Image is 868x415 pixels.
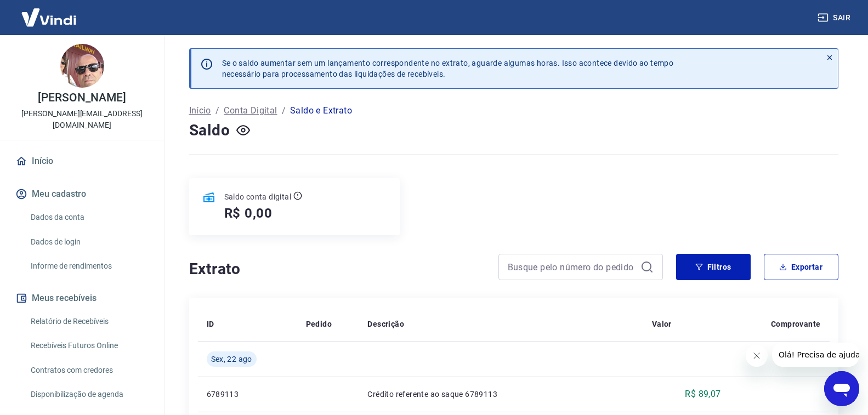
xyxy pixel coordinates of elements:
[367,389,634,400] p: Crédito referente ao saque 6789113
[772,343,859,367] iframe: Mensagem da empresa
[771,319,820,329] p: Comprovante
[189,120,230,141] h4: Saldo
[7,8,92,16] span: Olá! Precisa de ajuda?
[676,254,751,280] button: Filtros
[306,319,332,329] p: Pedido
[26,334,151,357] a: Recebíveis Futuros Online
[824,371,859,406] iframe: Botão para abrir a janela de mensagens
[746,345,768,367] iframe: Fechar mensagem
[215,104,219,117] p: /
[26,231,151,253] a: Dados de login
[211,354,252,365] span: Sex, 22 ago
[13,1,84,34] img: Vindi
[224,104,277,117] a: Conta Digital
[189,258,485,280] h4: Extrato
[764,254,838,280] button: Exportar
[652,319,672,329] p: Valor
[189,104,211,117] a: Início
[13,149,151,173] a: Início
[26,255,151,277] a: Informe de rendimentos
[9,108,155,131] p: [PERSON_NAME][EMAIL_ADDRESS][DOMAIN_NAME]
[224,204,273,222] h5: R$ 0,00
[26,383,151,406] a: Disponibilização de agenda
[290,104,352,117] p: Saldo e Extrato
[815,8,855,28] button: Sair
[13,182,151,206] button: Meu cadastro
[60,44,104,88] img: 5c0ec86c-b77c-4084-9a23-6404d65e0af5.jpeg
[26,359,151,382] a: Contratos com credores
[685,388,721,401] p: R$ 89,07
[282,104,286,117] p: /
[38,92,126,104] p: [PERSON_NAME]
[207,319,214,329] p: ID
[508,259,636,275] input: Busque pelo número do pedido
[207,389,288,400] p: 6789113
[13,286,151,310] button: Meus recebíveis
[224,191,292,202] p: Saldo conta digital
[26,310,151,333] a: Relatório de Recebíveis
[222,58,674,79] p: Se o saldo aumentar sem um lançamento correspondente no extrato, aguarde algumas horas. Isso acon...
[367,319,404,329] p: Descrição
[26,206,151,229] a: Dados da conta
